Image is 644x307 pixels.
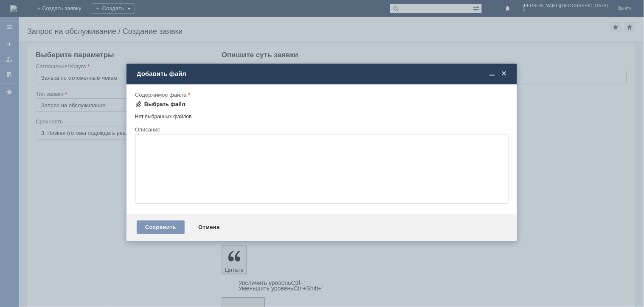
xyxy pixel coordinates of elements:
[144,101,186,108] div: Выбрать файл
[135,127,507,132] div: Описание
[135,92,507,98] div: Содержимое файла
[488,70,497,78] span: Свернуть (Ctrl + M)
[137,70,509,78] div: Добавить файл
[500,70,509,78] span: Закрыть
[135,110,509,120] div: Нет выбранных файлов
